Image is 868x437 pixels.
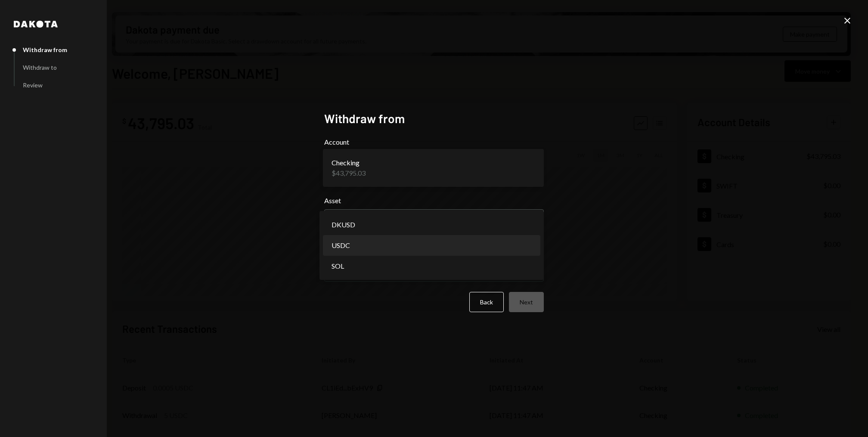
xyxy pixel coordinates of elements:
[332,220,355,230] span: DKUSD
[469,292,504,312] button: Back
[324,195,544,206] label: Asset
[324,110,544,127] h2: Withdraw from
[23,81,43,89] div: Review
[332,261,344,271] span: SOL
[23,64,57,71] div: Withdraw to
[23,46,67,53] div: Withdraw from
[324,209,544,233] button: Asset
[332,240,350,251] span: USDC
[324,151,544,185] button: Account
[324,137,544,147] label: Account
